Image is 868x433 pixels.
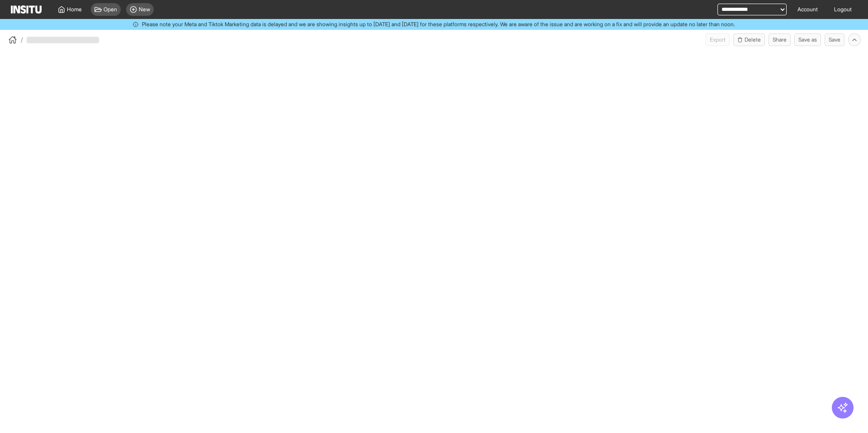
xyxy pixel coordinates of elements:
span: Open [104,6,117,13]
span: Home [67,6,82,13]
button: Save [825,33,844,46]
button: Export [706,33,730,46]
span: New [139,6,150,13]
span: / [21,35,23,44]
button: / [7,34,23,45]
button: Share [769,33,791,46]
img: Logo [11,5,42,14]
button: Save as [794,33,821,46]
span: Can currently only export from Insights reports. [706,33,730,46]
button: Delete [733,33,765,46]
span: Please note your Meta and Tiktok Marketing data is delayed and we are showing insights up to [DAT... [142,21,735,28]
